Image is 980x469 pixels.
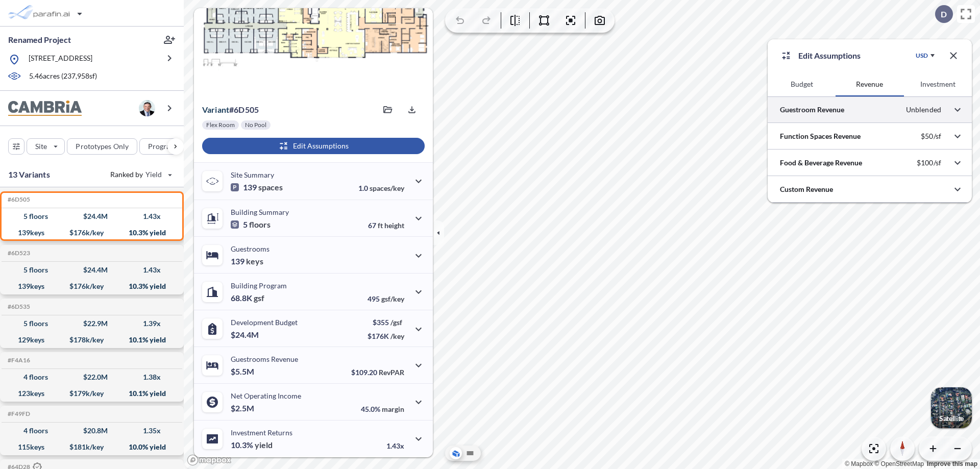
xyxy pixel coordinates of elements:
p: Guestrooms Revenue [231,355,298,363]
p: 495 [367,294,404,303]
p: Net Operating Income [231,391,301,400]
span: gsf [254,293,264,303]
p: $2.5M [231,403,256,413]
button: Switcher ImageSatellite [931,387,972,428]
span: /gsf [390,318,402,327]
p: 1.0 [358,184,404,192]
img: user logo [139,100,155,116]
p: 139 [231,182,283,192]
button: Program [139,138,194,155]
span: spaces/key [370,184,404,192]
a: OpenStreetMap [874,460,924,467]
p: $50/sf [921,132,941,141]
p: Prototypes Only [76,141,129,152]
p: 68.8K [231,293,264,303]
span: floors [249,219,271,230]
p: D [941,10,947,19]
p: # 6d505 [202,105,259,115]
p: Edit Assumptions [798,50,861,62]
button: Investment [904,72,972,96]
p: 10.3% [231,440,273,450]
p: Building Program [231,281,287,290]
p: No Pool [245,121,266,129]
p: Building Summary [231,208,289,216]
p: 13 Variants [8,168,50,181]
button: Ranked by Yield [102,166,179,183]
p: $176K [367,332,404,340]
span: gsf/key [381,294,404,303]
button: Prototypes Only [67,138,137,155]
p: 45.0% [361,405,404,413]
span: ft [378,221,383,230]
h5: Click to copy the code [6,196,30,203]
span: spaces [258,182,283,192]
h5: Click to copy the code [6,357,30,364]
p: $355 [367,318,404,327]
p: Guestrooms [231,244,269,253]
span: RevPAR [379,368,404,377]
span: height [384,221,404,230]
button: Budget [768,72,836,96]
button: Revenue [836,72,903,96]
p: Function Spaces Revenue [780,131,861,141]
p: $24.4M [231,330,260,340]
h5: Click to copy the code [6,410,30,417]
span: yield [255,440,273,450]
p: Site Summary [231,170,274,179]
div: USD [916,52,928,60]
span: /key [390,332,404,340]
p: $5.5M [231,366,256,377]
a: Improve this map [927,460,977,467]
img: Switcher Image [931,387,972,428]
p: 67 [368,221,404,230]
span: margin [382,405,404,413]
p: $100/sf [917,158,941,167]
p: 5.46 acres ( 237,958 sf) [29,71,97,82]
button: Edit Assumptions [202,138,425,154]
p: Satellite [939,414,964,423]
p: Investment Returns [231,428,292,437]
p: [STREET_ADDRESS] [29,53,92,66]
button: Aerial View [450,447,462,459]
p: 1.43x [386,441,404,450]
button: Site [27,138,65,155]
p: Custom Revenue [780,184,833,194]
p: Food & Beverage Revenue [780,158,862,168]
p: Program [148,141,177,152]
p: Development Budget [231,318,298,327]
span: Variant [202,105,229,114]
span: keys [246,256,263,266]
img: BrandImage [8,101,82,116]
a: Mapbox homepage [187,454,232,466]
a: Mapbox [845,460,873,467]
h5: Click to copy the code [6,303,30,310]
p: 139 [231,256,263,266]
p: Flex Room [206,121,235,129]
p: Site [35,141,47,152]
p: $109.20 [351,368,404,377]
span: Yield [145,169,162,180]
p: 5 [231,219,271,230]
button: Site Plan [464,447,476,459]
p: Renamed Project [8,34,71,45]
h5: Click to copy the code [6,250,30,257]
